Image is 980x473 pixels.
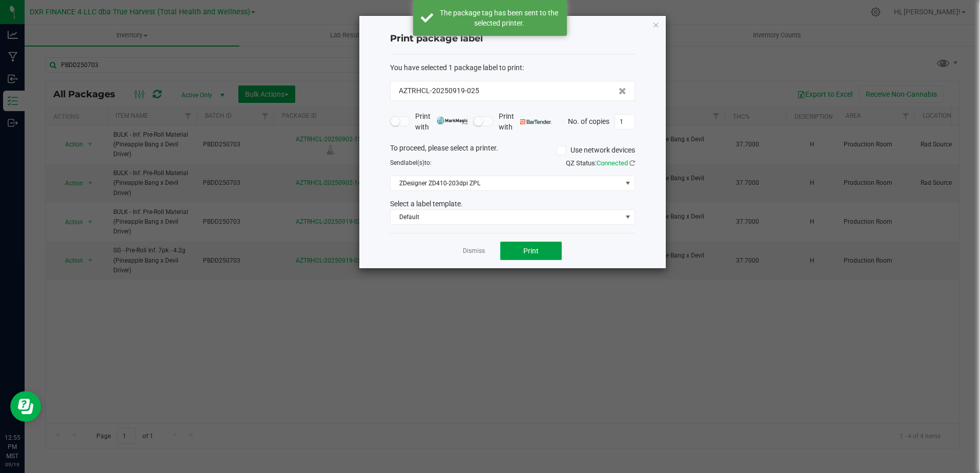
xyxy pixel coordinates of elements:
span: No. of copies [568,117,609,125]
span: Default [391,210,622,224]
label: Use network devices [557,145,635,156]
div: To proceed, please select a printer. [382,143,643,158]
span: You have selected 1 package label to print [390,63,522,72]
span: Print with [415,111,468,133]
div: : [390,62,635,73]
div: The package tag has been sent to the selected printer. [439,8,559,28]
img: bartender.png [520,119,552,124]
span: Print with [499,111,552,133]
span: Connected [597,159,628,167]
iframe: Resource center [10,391,41,422]
span: QZ Status: [566,159,635,167]
span: Print [523,247,539,255]
img: mark_magic_cybra.png [437,117,468,124]
h4: Print package label [390,32,635,46]
a: Dismiss [463,247,485,255]
span: AZTRHCL-20250919-025 [399,85,479,96]
div: Select a label template. [382,199,643,209]
span: Send to: [390,159,432,166]
span: ZDesigner ZD410-203dpi ZPL [391,176,622,190]
span: label(s) [404,159,424,166]
button: Print [500,242,562,260]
